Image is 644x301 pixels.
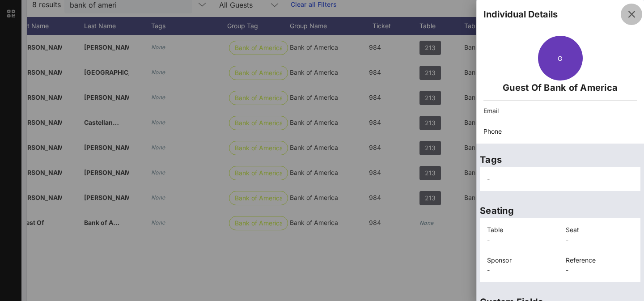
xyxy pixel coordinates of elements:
[483,81,637,95] p: Guest Of Bank of America
[480,203,640,218] p: Seating
[566,235,634,245] p: -
[566,265,634,275] p: -
[483,127,637,136] p: Phone
[487,235,555,245] p: -
[483,8,558,21] div: Individual Details
[566,225,634,235] p: Seat
[558,55,562,62] span: G
[480,153,640,167] p: Tags
[483,106,637,116] p: Email
[487,265,555,275] p: -
[487,175,490,182] span: -
[487,255,555,265] p: Sponsor
[566,255,634,265] p: Reference
[487,225,555,235] p: Table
